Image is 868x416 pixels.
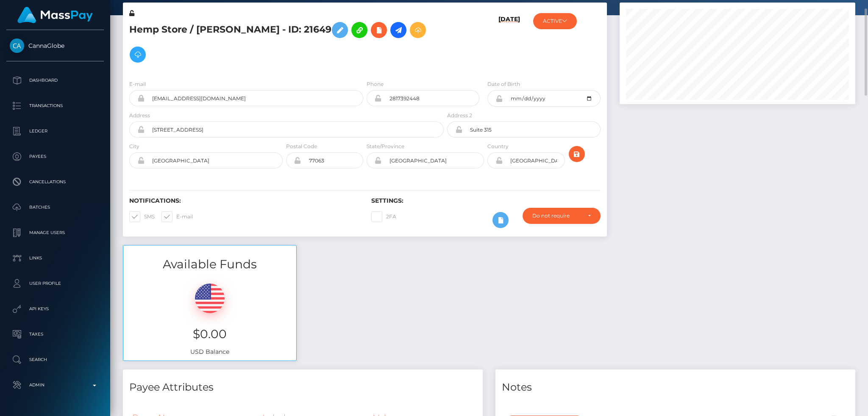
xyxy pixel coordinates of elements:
a: Initiate Payout [390,22,406,38]
a: Search [6,349,104,370]
h6: [DATE] [498,16,520,70]
a: Taxes [6,324,104,345]
a: Payees [6,146,104,167]
img: MassPay Logo [17,7,93,23]
h4: Notes [502,380,849,395]
label: E-mail [161,211,193,222]
p: Transactions [10,99,100,112]
p: Search [10,353,100,366]
h3: Available Funds [123,256,296,273]
a: Admin [6,375,104,396]
p: Ledger [10,125,100,138]
span: CannaGlobe [6,42,104,50]
label: 2FA [371,211,396,222]
label: Phone [367,80,384,88]
button: Do not require [523,208,601,224]
h6: Notifications: [129,197,359,204]
a: Transactions [6,95,104,116]
a: API Keys [6,298,104,320]
p: Batches [10,201,100,214]
a: Ledger [6,121,104,142]
h5: Hemp Store / [PERSON_NAME] - ID: 21649 [129,18,439,67]
h6: Settings: [371,197,601,204]
label: E-mail [129,80,146,88]
label: Address [129,112,150,119]
div: USD Balance [123,273,296,361]
p: Taxes [10,328,100,341]
h4: Payee Attributes [129,380,476,395]
label: SMS [129,211,155,222]
p: User Profile [10,277,100,290]
label: State/Province [367,143,404,150]
p: Manage Users [10,226,100,239]
a: Batches [6,197,104,218]
img: USD.png [195,284,225,313]
p: API Keys [10,303,100,315]
div: Do not require [532,212,581,219]
p: Payees [10,150,100,163]
p: Admin [10,379,100,391]
a: User Profile [6,273,104,294]
label: Date of Birth [487,80,520,88]
p: Cancellations [10,176,100,188]
label: Postal Code [286,143,317,150]
button: ACTIVE [533,13,577,29]
a: Dashboard [6,70,104,91]
a: Links [6,248,104,269]
a: Manage Users [6,222,104,243]
a: Cancellations [6,171,104,193]
h3: $0.00 [130,326,290,342]
p: Dashboard [10,74,100,87]
label: Country [487,143,509,150]
label: City [129,143,139,150]
p: Links [10,252,100,264]
img: CannaGlobe [10,39,24,53]
label: Address 2 [447,112,472,119]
